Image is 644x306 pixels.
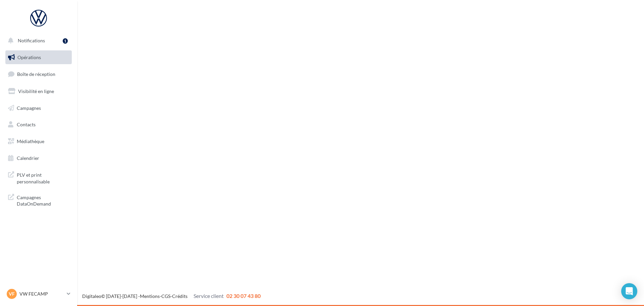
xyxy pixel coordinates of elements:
[4,190,73,210] a: Campagnes DataOnDemand
[161,293,170,299] a: CGS
[4,67,73,81] a: Boîte de réception
[82,293,101,299] a: Digitaleo
[18,38,45,43] span: Notifications
[17,71,55,77] span: Boîte de réception
[17,193,69,207] span: Campagnes DataOnDemand
[226,293,261,299] span: 02 30 07 43 80
[17,122,36,127] span: Contacts
[4,168,73,187] a: PLV et print personnalisable
[17,54,41,60] span: Opérations
[4,134,73,148] a: Médiathèque
[172,293,187,299] a: Crédits
[4,101,73,115] a: Campagnes
[17,170,69,185] span: PLV et print personnalisable
[17,105,41,111] span: Campagnes
[17,155,39,161] span: Calendrier
[140,293,160,299] a: Mentions
[4,50,73,64] a: Opérations
[19,291,64,297] p: VW FECAMP
[9,291,15,297] span: VF
[4,84,73,98] a: Visibilité en ligne
[18,88,54,94] span: Visibilité en ligne
[63,38,68,44] div: 1
[17,138,44,144] span: Médiathèque
[82,293,261,299] span: © [DATE]-[DATE] - - -
[4,151,73,165] a: Calendrier
[194,293,224,299] span: Service client
[4,118,73,132] a: Contacts
[5,288,72,300] a: VF VW FECAMP
[4,34,70,48] button: Notifications 1
[621,283,637,299] div: Open Intercom Messenger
